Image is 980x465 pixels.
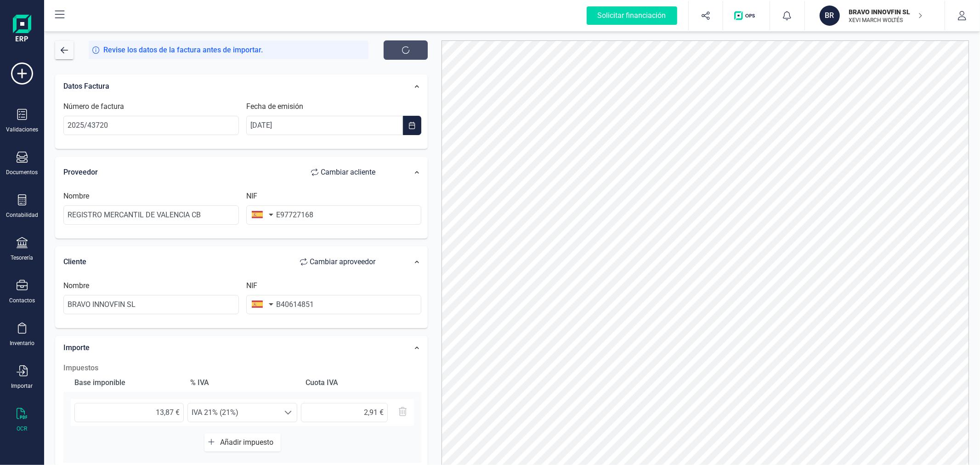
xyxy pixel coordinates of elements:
label: Nombre [63,191,89,202]
span: Cambiar a proveedor [310,256,375,267]
h2: Impuestos [63,363,421,374]
p: BRAVO INNOVFIN SL [849,7,923,17]
label: Nombre [63,280,89,291]
div: Contabilidad [6,211,38,219]
div: % IVA [187,374,299,392]
div: Cliente [63,253,385,271]
div: Proveedor [63,163,385,181]
label: NIF [246,280,257,291]
input: 0,00 € [301,403,388,422]
input: 0,00 € [74,403,184,422]
div: Base imponible [71,374,183,392]
span: IVA 21% (21%) [188,403,279,422]
p: XEVI MARCH WOLTÉS [849,17,923,24]
button: Añadir impuesto [204,433,281,452]
label: Fecha de emisión [246,101,303,112]
div: Importar [11,382,33,390]
div: Solicitar financiación [587,6,677,25]
div: Validaciones [6,126,38,133]
span: Revise los datos de la factura antes de importar. [103,45,263,56]
div: Inventario [10,340,34,347]
div: OCR [17,425,28,432]
button: BRBRAVO INNOVFIN SLXEVI MARCH WOLTÉS [816,1,934,30]
button: Logo de OPS [729,1,764,30]
img: Logo Finanedi [13,15,31,44]
label: Número de factura [63,101,124,112]
button: Cambiar aproveedor [291,253,385,271]
div: Cuota IVA [302,374,414,392]
div: Documentos [6,169,38,176]
img: Logo de OPS [734,11,759,20]
button: Solicitar financiación [576,1,688,30]
div: Datos Factura [59,76,389,96]
div: Tesorería [11,254,34,261]
span: Cambiar a cliente [321,167,375,178]
div: BR [820,6,840,26]
div: Contactos [9,297,35,304]
span: Añadir impuesto [220,438,277,447]
span: Importe [63,343,90,352]
button: Cambiar acliente [302,163,385,181]
label: NIF [246,191,257,202]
